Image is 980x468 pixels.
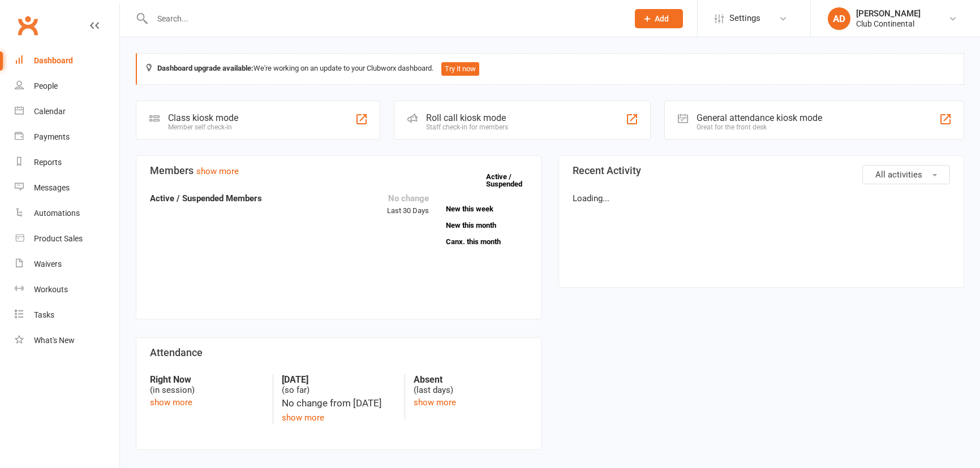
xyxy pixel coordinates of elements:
[34,310,54,319] div: Tasks
[446,205,527,213] a: New this week
[828,7,850,30] div: AD
[446,222,527,229] a: New this month
[697,112,822,123] div: General attendance kiosk mode
[34,107,66,116] div: Calendar
[149,11,620,27] input: Search...
[34,336,75,345] div: What's New
[486,164,536,196] a: Active / Suspended
[446,238,527,245] a: Canx. this month
[729,6,760,31] span: Settings
[282,374,396,385] strong: [DATE]
[168,123,238,131] div: Member self check-in
[15,201,119,226] a: Automations
[157,64,253,72] strong: Dashboard upgrade available:
[15,302,119,328] a: Tasks
[150,193,262,203] strong: Active / Suspended Members
[282,374,396,396] div: (so far)
[862,165,950,184] button: All activities
[150,165,527,176] h3: Members
[426,112,508,123] div: Roll call kiosk mode
[34,158,62,167] div: Reports
[573,165,950,176] h3: Recent Activity
[34,259,62,268] div: Waivers
[655,14,669,23] span: Add
[875,170,922,180] span: All activities
[15,73,119,99] a: People
[15,252,119,277] a: Waivers
[441,62,479,76] button: Try it now
[856,19,921,29] div: Club Continental
[168,112,238,123] div: Class kiosk mode
[856,8,921,19] div: [PERSON_NAME]
[196,166,239,176] a: show more
[34,81,58,90] div: People
[573,192,950,205] p: Loading...
[15,175,119,201] a: Messages
[150,347,527,358] h3: Attendance
[15,99,119,124] a: Calendar
[387,192,429,217] div: Last 30 Days
[34,56,73,65] div: Dashboard
[34,132,70,141] div: Payments
[414,374,527,385] strong: Absent
[15,277,119,302] a: Workouts
[34,183,70,192] div: Messages
[414,397,456,408] a: show more
[15,226,119,252] a: Product Sales
[387,192,429,205] div: No change
[136,53,964,85] div: We're working on an update to your Clubworx dashboard.
[635,9,683,28] button: Add
[150,397,192,408] a: show more
[14,11,42,40] a: Clubworx
[697,123,822,131] div: Great for the front desk
[150,374,264,396] div: (in session)
[150,374,264,385] strong: Right Now
[34,285,68,294] div: Workouts
[282,413,324,423] a: show more
[414,374,527,396] div: (last days)
[34,234,83,243] div: Product Sales
[15,150,119,175] a: Reports
[15,124,119,150] a: Payments
[15,48,119,73] a: Dashboard
[15,328,119,353] a: What's New
[34,209,80,218] div: Automations
[426,123,508,131] div: Staff check-in for members
[282,396,396,411] div: No change from [DATE]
